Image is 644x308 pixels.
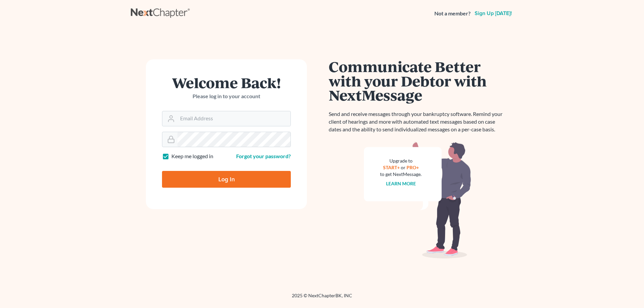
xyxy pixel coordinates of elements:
[386,181,416,186] a: Learn more
[177,111,290,126] input: Email Address
[171,152,213,160] label: Keep me logged in
[131,292,513,304] div: 2025 © NextChapterBK, INC
[329,110,506,133] p: Send and receive messages through your bankruptcy software. Remind your client of hearings and mo...
[383,165,400,170] a: START+
[407,165,419,170] a: PRO+
[364,141,471,259] img: nextmessage_bg-59042aed3d76b12b5cd301f8e5b87938c9018125f34e5fa2b7a6b67550977c72.svg
[162,171,291,188] input: Log In
[401,165,406,170] span: or
[162,93,291,100] p: Please log in to your account
[236,153,291,159] a: Forgot your password?
[329,59,506,102] h1: Communicate Better with your Debtor with NextMessage
[162,75,291,90] h1: Welcome Back!
[434,10,471,17] strong: Not a member?
[473,11,513,16] a: Sign up [DATE]!
[380,158,422,164] div: Upgrade to
[380,171,422,178] div: to get NextMessage.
